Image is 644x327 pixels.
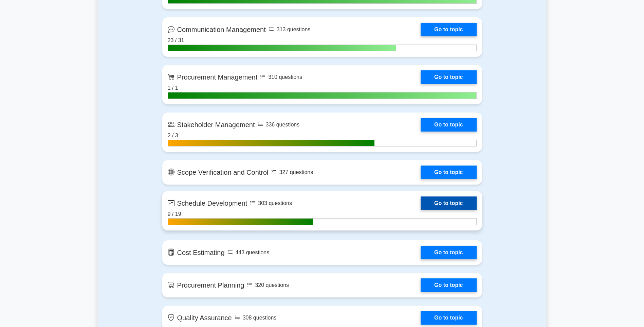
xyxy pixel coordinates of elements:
a: Go to topic [421,23,476,36]
a: Go to topic [421,246,476,259]
a: Go to topic [421,70,476,84]
a: Go to topic [421,311,476,325]
a: Go to topic [421,278,476,292]
a: Go to topic [421,118,476,132]
a: Go to topic [421,196,476,210]
a: Go to topic [421,166,476,179]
